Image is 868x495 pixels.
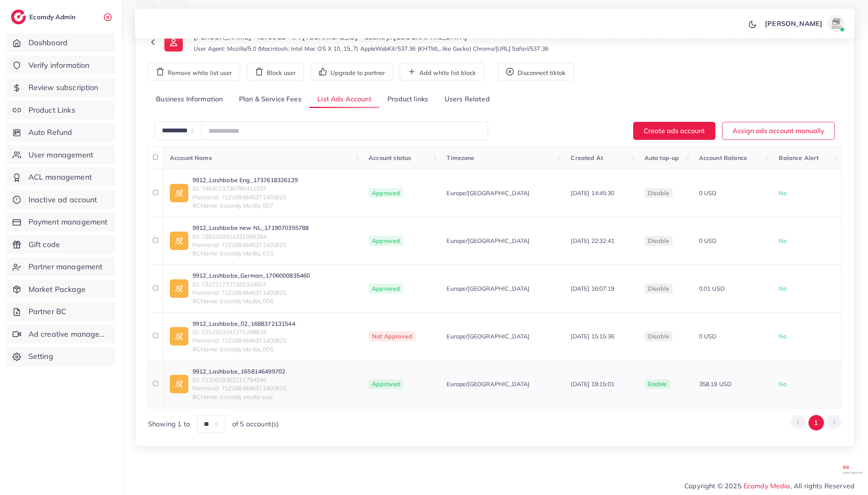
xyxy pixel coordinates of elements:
[447,189,529,197] span: Europe/[GEOGRAPHIC_DATA]
[6,123,115,142] a: Auto Refund
[29,150,93,160] span: User management
[194,44,548,53] small: User Agent: Mozilla/5.0 (Macintosh; Intel Mac OS X 10_15_7) AppleWebKit/537.36 (KHTML, like Gecko...
[645,154,679,162] span: Auto top-up
[309,90,379,108] a: List Ads Account
[699,154,747,162] span: Account Balance
[148,63,240,80] button: Remove white list user
[6,257,115,276] a: Partner management
[6,33,115,52] a: Dashboard
[11,10,26,24] img: logo
[369,379,403,389] span: Approved
[699,380,732,388] span: 358.19 USD
[170,375,188,393] img: ic-ad-info.7fc67b75.svg
[765,18,822,28] p: [PERSON_NAME]
[6,56,115,75] a: Verify information
[571,237,614,245] span: [DATE] 22:32:41
[6,235,115,254] a: Gift code
[790,415,842,431] ul: Pagination
[6,190,115,209] a: Inactive ad account
[29,127,73,138] span: Auto Refund
[447,332,529,340] span: Europe/[GEOGRAPHIC_DATA]
[6,101,115,120] a: Product Links
[779,333,786,340] span: No
[192,232,309,241] span: ID: 7383350914331066384
[29,60,90,71] span: Verify information
[29,261,103,272] span: Partner management
[6,78,115,97] a: Review subscription
[29,306,67,317] span: Partner BC
[699,189,717,197] span: 0 USD
[29,239,60,250] span: Gift code
[6,212,115,232] a: Payment management
[148,419,190,429] span: Showing 1 to
[192,328,295,336] span: ID: 7251503047275298818
[170,279,188,298] img: ic-ad-info.7fc67b75.svg
[192,345,295,353] span: BCName: Ecomdy Media_005
[779,380,786,388] span: No
[192,249,309,258] span: BCName: Ecomdy Media_015
[29,82,99,93] span: Review subscription
[648,189,669,197] span: disable
[6,280,115,299] a: Market Package
[192,184,298,193] span: ID: 7463013736786411537
[192,280,310,289] span: ID: 7327217727163334657
[192,193,298,201] span: PartnerId: 7121684846371405825
[170,154,212,162] span: Account Name
[369,331,416,341] span: Not Approved
[192,336,295,345] span: PartnerId: 7121684846371405825
[29,37,68,48] span: Dashboard
[571,333,614,340] span: [DATE] 15:15:36
[192,201,298,210] span: BCName: Ecomdy Media_007
[11,10,78,24] a: logoEcomdy Admin
[192,176,298,184] a: 9912_Lashbabe Eng_1737618326129
[170,184,188,202] img: ic-ad-info.7fc67b75.svg
[379,90,436,108] a: Product links
[192,289,310,297] span: PartnerId: 7121684846371405825
[231,90,309,108] a: Plan & Service Fees
[447,380,529,388] span: Europe/[GEOGRAPHIC_DATA]
[571,380,614,388] span: [DATE] 19:15:01
[6,347,115,366] a: Setting
[571,285,614,292] span: [DATE] 16:07:19
[447,237,529,245] span: Europe/[GEOGRAPHIC_DATA]
[29,172,92,183] span: ACL management
[247,63,304,80] button: Block user
[779,285,786,292] span: No
[790,481,855,491] span: , All rights Reserved
[571,189,614,197] span: [DATE] 14:45:30
[447,284,529,293] span: Europe/[GEOGRAPHIC_DATA]
[192,241,309,249] span: PartnerId: 7121684846371405825
[192,393,286,401] span: BCName: Ecomdy media sale
[369,284,403,294] span: Approved
[699,237,717,245] span: 0 USD
[170,232,188,250] img: ic-ad-info.7fc67b75.svg
[699,333,717,340] span: 0 USD
[369,188,403,198] span: Approved
[447,154,474,162] span: Timezone
[648,380,667,388] span: enable
[743,482,790,490] a: Ecomdy Media
[29,351,53,362] span: Setting
[192,320,295,328] a: 9912_Lashbabe_02_1688372131544
[369,154,411,162] span: Account status
[699,285,725,292] span: 0.01 USD
[29,284,86,295] span: Market Package
[400,63,484,80] button: Add white list block
[192,224,309,232] a: 9912_Lashbabe new NL_1719070355788
[571,154,603,162] span: Created At
[808,415,824,431] button: Go to page 1
[148,90,231,108] a: Business Information
[436,90,497,108] a: Users Related
[6,302,115,321] a: Partner BC
[192,384,286,392] span: PartnerId: 7121684846371405825
[498,63,574,80] button: Disconnect tiktok
[192,367,286,376] a: 9912_Lashbabe_1658146499702
[170,327,188,345] img: ic-ad-info.7fc67b75.svg
[828,15,845,32] img: avatar
[6,145,115,165] a: User management
[192,297,310,305] span: BCName: Ecomdy Media_006
[29,329,109,340] span: Ad creative management
[232,419,279,429] span: of 5 account(s)
[760,15,848,32] a: [PERSON_NAME]avatar
[684,481,855,491] span: Copyright © 2025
